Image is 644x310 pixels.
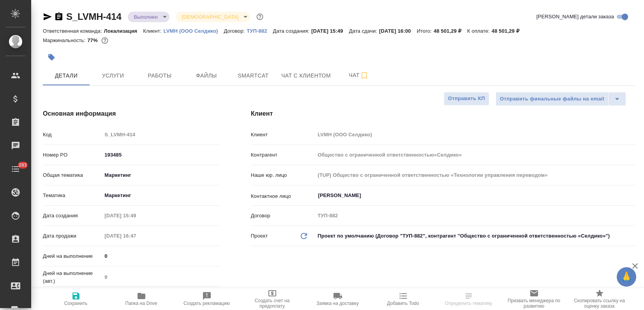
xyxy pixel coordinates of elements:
[315,229,635,243] div: Проект по умолчанию (Договор "ТУП-882", контрагент "Общество с ограниченной ответственностью «Сел...
[141,71,178,81] span: Работы
[14,161,32,169] span: 283
[102,189,219,202] div: Маркетинг
[316,301,358,306] span: Заявка на доставку
[434,28,467,34] p: 48 501,29 ₽
[315,149,635,160] input: Пустое поле
[183,301,230,306] span: Создать рекламацию
[143,28,163,34] p: Клиент:
[444,92,489,106] button: Отправить КП
[572,298,628,309] span: Скопировать ссылку на оценку заказа
[251,151,315,159] p: Контрагент
[102,230,170,241] input: Пустое поле
[251,192,315,200] p: Контактное лицо
[164,28,224,34] p: LVMH (ООО Селдико)
[340,70,378,80] span: Чат
[371,288,436,310] button: Добавить Todo
[247,28,273,34] p: ТУП-882
[631,195,633,196] button: Open
[311,28,349,34] p: [DATE] 15:49
[66,11,122,22] a: S_LVMH-414
[100,35,110,46] button: 9179.95 RUB;
[379,28,417,34] p: [DATE] 16:00
[104,28,143,34] p: Локализация
[436,288,501,310] button: Определить тематику
[251,131,315,139] p: Клиент
[281,71,331,81] span: Чат с клиентом
[43,171,102,179] p: Общая тематика
[235,71,272,81] span: Smartcat
[43,288,109,310] button: Сохранить
[180,14,241,20] button: [DEMOGRAPHIC_DATA]
[617,267,636,287] button: 🙏
[102,210,170,221] input: Пустое поле
[128,12,169,22] div: Выполнен
[448,94,485,103] span: Отправить КП
[387,301,419,306] span: Добавить Todo
[43,151,102,159] p: Номер PO
[273,28,311,34] p: Дата создания:
[492,28,525,34] p: 48 501,29 ₽
[536,13,614,21] span: [PERSON_NAME] детали заказа
[467,28,492,34] p: К оплате:
[102,169,219,182] div: Маркетинг
[43,252,102,260] p: Дней на выполнение
[102,129,219,140] input: Пустое поле
[43,109,220,118] h4: Основная информация
[43,192,102,199] p: Тематика
[125,301,157,306] span: Папка на Drive
[501,288,567,310] button: Призвать менеджера по развитию
[43,131,102,139] p: Код
[94,71,132,81] span: Услуги
[496,92,609,106] button: Отправить финальные файлы на email
[43,12,52,21] button: Скопировать ссылку для ЯМессенджера
[176,12,250,22] div: Выполнен
[315,169,635,181] input: Пустое поле
[164,27,224,34] a: LVMH (ООО Селдико)
[360,71,369,80] svg: Подписаться
[251,171,315,179] p: Наше юр. лицо
[315,129,635,140] input: Пустое поле
[2,159,29,179] a: 283
[620,269,633,285] span: 🙏
[255,12,265,22] button: Доп статусы указывают на важность/срочность заказа
[224,28,247,34] p: Договор:
[48,71,85,81] span: Детали
[417,28,434,34] p: Итого:
[132,14,160,20] button: Выполнен
[506,298,562,309] span: Призвать менеджера по развитию
[251,109,635,118] h4: Клиент
[500,95,604,104] span: Отправить финальные файлы на email
[102,250,219,262] input: ✎ Введи что-нибудь
[43,212,102,220] p: Дата создания
[251,232,268,240] p: Проект
[54,12,64,21] button: Скопировать ссылку
[305,288,371,310] button: Заявка на доставку
[43,37,87,43] p: Маржинальность:
[188,71,225,81] span: Файлы
[496,92,626,106] div: split button
[315,210,635,221] input: Пустое поле
[174,288,240,310] button: Создать рекламацию
[43,28,104,34] p: Ответственная команда:
[102,271,219,283] input: Пустое поле
[240,288,305,310] button: Создать счет на предоплату
[109,288,174,310] button: Папка на Drive
[244,298,300,309] span: Создать счет на предоплату
[247,27,273,34] a: ТУП-882
[64,301,88,306] span: Сохранить
[102,149,219,160] input: ✎ Введи что-нибудь
[43,269,102,285] p: Дней на выполнение (авт.)
[87,37,99,43] p: 77%
[567,288,632,310] button: Скопировать ссылку на оценку заказа
[251,212,315,220] p: Договор
[43,232,102,240] p: Дата продажи
[349,28,379,34] p: Дата сдачи:
[43,49,60,66] button: Добавить тэг
[445,301,492,306] span: Определить тематику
